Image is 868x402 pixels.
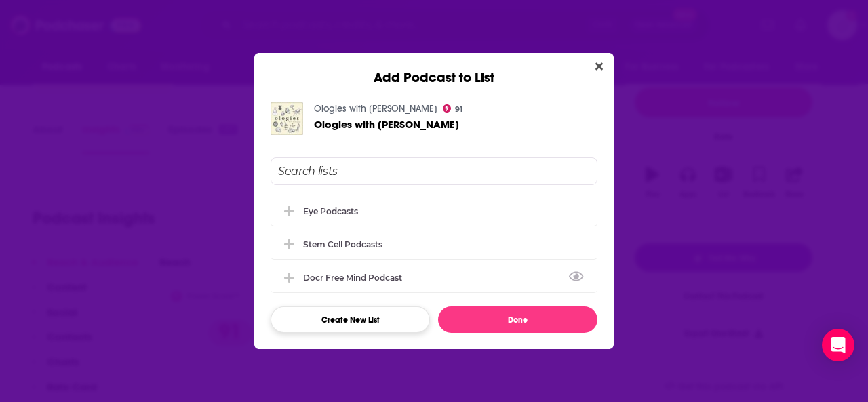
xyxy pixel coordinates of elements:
[455,106,462,113] span: 91
[303,239,382,249] div: Stem Cell Podcasts
[271,157,597,333] div: Add Podcast To List
[271,262,597,292] div: docr free mind podcast
[254,53,614,86] div: Add Podcast to List
[271,157,597,185] input: Search lists
[590,58,608,75] button: Close
[303,206,358,216] div: eye podcasts
[271,306,430,333] button: Create New List
[402,280,410,281] button: View Link
[303,273,410,283] div: docr free mind podcast
[443,104,462,113] a: 91
[314,119,459,130] a: Ologies with Alie Ward
[822,329,854,361] div: Open Intercom Messenger
[314,118,459,131] span: Ologies with [PERSON_NAME]
[271,196,597,226] div: eye podcasts
[271,102,303,135] img: Ologies with Alie Ward
[314,103,437,115] a: Ologies with Alie Ward
[438,306,597,333] button: Done
[271,229,597,259] div: Stem Cell Podcasts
